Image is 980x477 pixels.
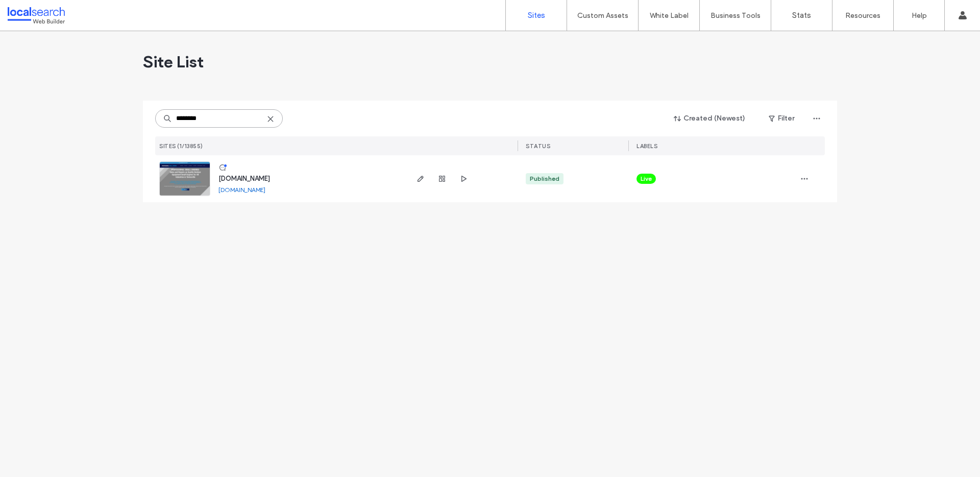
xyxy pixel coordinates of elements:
[218,175,270,182] a: [DOMAIN_NAME]
[758,110,804,127] button: Filter
[159,142,203,150] span: SITES (1/13855)
[792,11,811,20] label: Stats
[530,174,559,183] div: Published
[912,11,927,20] label: Help
[710,11,761,20] label: Business Tools
[526,142,550,150] span: STATUS
[665,110,754,127] button: Created (Newest)
[650,11,689,20] label: White Label
[845,11,880,20] label: Resources
[577,11,628,20] label: Custom Assets
[143,52,204,72] span: Site List
[636,142,657,150] span: LABELS
[23,7,44,16] span: Help
[528,11,545,20] label: Sites
[218,186,265,194] a: [DOMAIN_NAME]
[641,174,652,183] span: Live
